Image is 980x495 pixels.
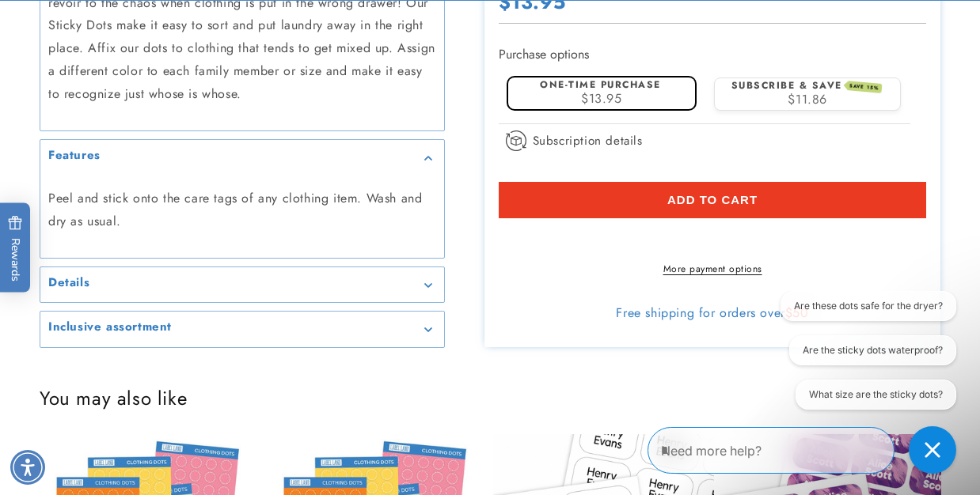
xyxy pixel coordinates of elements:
div: Free shipping for orders over [499,305,927,321]
summary: Inclusive assortment [40,312,444,347]
span: Subscription details [533,131,643,150]
span: $11.86 [788,91,827,109]
a: More payment options [499,262,927,276]
label: Purchase options [499,46,589,64]
summary: Features [40,140,444,176]
label: Subscribe & save [731,78,882,93]
span: Add to cart [667,193,758,207]
span: SAVE 15% [846,81,882,94]
h2: Details [48,275,89,291]
div: Accessibility Menu [10,450,45,485]
span: Rewards [8,216,23,282]
h2: You may also like [40,386,940,410]
iframe: Gorgias live chat conversation starters [759,291,964,424]
h2: Inclusive assortment [48,319,172,335]
span: $13.95 [581,90,622,108]
iframe: Gorgias Floating Chat [648,421,964,479]
p: Peel and stick onto the care tags of any clothing item. Wash and dry as usual. [48,187,436,233]
h2: Features [48,148,101,164]
button: Add to cart [499,182,927,218]
label: One-time purchase [540,77,661,92]
summary: Details [40,267,444,303]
